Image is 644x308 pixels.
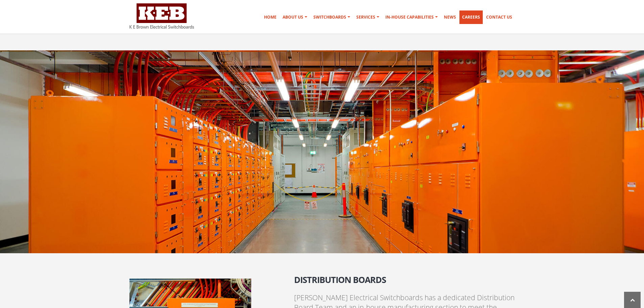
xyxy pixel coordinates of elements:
[311,10,353,24] a: Switchboards
[354,10,382,24] a: Services
[441,10,459,24] a: News
[280,10,310,24] a: About Us
[459,10,483,24] a: Careers
[129,3,194,29] img: K E Brown Electrical Switchboards
[261,10,279,24] a: Home
[383,10,440,24] a: In-house Capabilities
[483,10,515,24] a: Contact Us
[294,270,515,284] h2: Distribution Boards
